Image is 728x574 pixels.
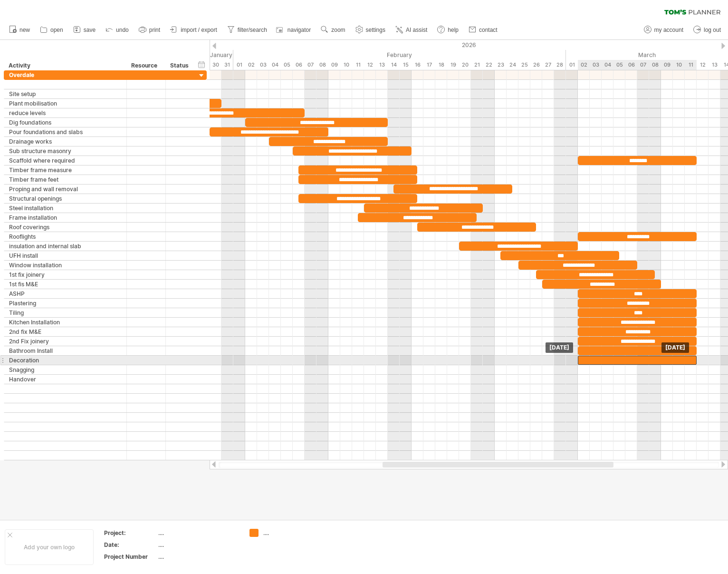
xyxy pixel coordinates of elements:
div: Monday, 16 February 2026 [412,60,423,70]
div: Monday, 2 March 2026 [578,60,590,70]
div: Saturday, 31 January 2026 [221,60,233,70]
div: Structural openings [9,194,122,203]
div: Dig foundations [9,118,122,127]
a: print [136,24,163,36]
div: Steel installation [9,204,122,213]
div: Timber frame feet [9,175,122,184]
div: Tuesday, 10 February 2026 [340,60,352,70]
a: contact [466,24,500,36]
div: Monday, 9 March 2026 [661,60,673,70]
div: insulation and internal slab [9,242,122,251]
div: Overdale [9,70,122,79]
a: help [435,24,461,36]
div: Handover [9,375,122,384]
div: 2nd fix M&E [9,327,122,336]
div: Friday, 13 March 2026 [709,60,720,70]
div: February 2026 [233,50,566,60]
div: Thursday, 19 February 2026 [447,60,459,70]
div: Wednesday, 4 March 2026 [602,60,613,70]
div: Sunday, 1 March 2026 [566,60,578,70]
a: navigator [275,24,314,36]
div: Project: [104,529,156,537]
div: Kitchen Installation [9,318,122,327]
div: Wednesday, 11 February 2026 [352,60,364,70]
div: Window installation [9,261,122,270]
div: Friday, 6 March 2026 [625,60,637,70]
div: Project Number [104,553,156,561]
div: Saturday, 21 February 2026 [471,60,483,70]
div: ASHP [9,289,122,298]
a: AI assist [393,24,430,36]
div: Activity [9,61,121,70]
div: Timber frame measure [9,165,122,175]
div: Friday, 30 January 2026 [210,60,221,70]
span: new [19,27,30,33]
div: Wednesday, 25 February 2026 [518,60,530,70]
div: Decoration [9,356,122,365]
div: Tuesday, 3 March 2026 [590,60,602,70]
div: Thursday, 5 March 2026 [613,60,625,70]
div: Tuesday, 17 February 2026 [423,60,435,70]
div: Monday, 23 February 2026 [495,60,507,70]
span: my account [654,27,683,33]
div: Proping and wall removal [9,185,122,194]
a: import / export [168,24,220,36]
div: Saturday, 7 March 2026 [637,60,649,70]
div: Sunday, 22 February 2026 [483,60,495,70]
span: print [149,27,160,33]
div: Friday, 27 February 2026 [542,60,554,70]
div: Rooflights [9,232,122,241]
div: Roof coverings [9,223,122,232]
div: .... [158,529,238,537]
a: save [71,24,98,36]
div: .... [263,529,315,537]
div: [DATE] [546,342,573,353]
a: my account [642,24,686,36]
div: [DATE] [661,342,689,353]
div: Saturday, 14 February 2026 [388,60,400,70]
a: open [38,24,66,36]
span: help [448,27,459,33]
span: contact [479,27,498,33]
div: Monday, 9 February 2026 [328,60,340,70]
div: Sunday, 8 March 2026 [649,60,661,70]
div: Site setup [9,89,122,98]
div: Pour foundations and slabs [9,127,122,136]
div: reduce levels [9,108,122,117]
span: undo [116,27,129,33]
div: Thursday, 12 March 2026 [697,60,709,70]
div: Friday, 13 February 2026 [376,60,388,70]
span: settings [366,27,385,33]
div: Thursday, 5 February 2026 [281,60,293,70]
a: new [7,24,33,36]
div: Thursday, 26 February 2026 [530,60,542,70]
span: import / export [181,27,217,33]
a: log out [691,24,724,36]
div: Sub structure masonry [9,146,122,156]
div: Tuesday, 24 February 2026 [507,60,518,70]
div: Friday, 20 February 2026 [459,60,471,70]
div: Monday, 2 February 2026 [245,60,257,70]
a: filter/search [225,24,270,36]
div: Tiling [9,308,122,317]
div: Tuesday, 3 February 2026 [257,60,269,70]
span: open [50,27,63,33]
div: Status [170,61,191,70]
div: Wednesday, 18 February 2026 [435,60,447,70]
div: Sunday, 1 February 2026 [233,60,245,70]
div: Wednesday, 4 February 2026 [269,60,281,70]
div: .... [158,541,238,549]
div: Wednesday, 11 March 2026 [685,60,697,70]
div: 1st fis M&E [9,280,122,289]
div: .... [158,553,238,561]
div: Bathroom Install [9,346,122,355]
div: Resource [131,61,160,70]
span: save [84,27,96,33]
div: Saturday, 28 February 2026 [554,60,566,70]
div: Drainage works [9,137,122,146]
span: zoom [331,27,345,33]
span: filter/search [238,27,267,33]
div: Sunday, 15 February 2026 [400,60,412,70]
span: AI assist [406,27,427,33]
div: 1st fix joinery [9,270,122,279]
